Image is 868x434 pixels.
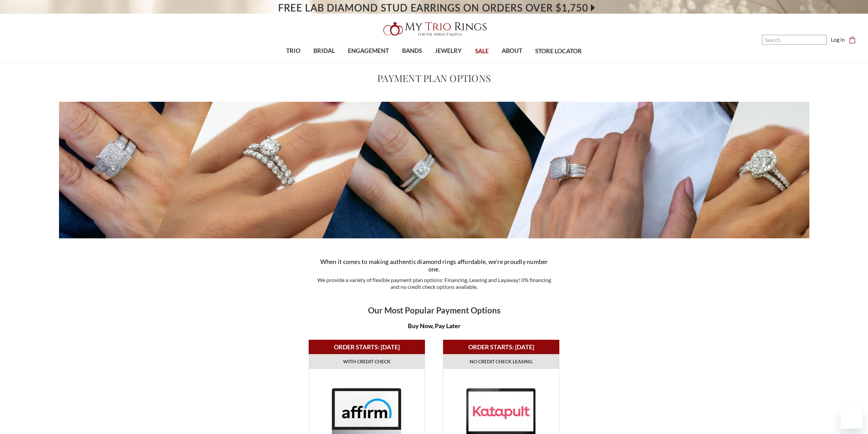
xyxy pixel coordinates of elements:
b: Our Most Popular Payment Options [368,305,500,315]
span: BRIDAL [313,46,335,55]
h1: Payment Plan Options [193,71,676,85]
span: STORE LOCATOR [535,47,582,56]
a: ENGAGEMENT [341,40,395,62]
td: WITH CREDIT CHECK [309,354,425,369]
span: TRIO [286,46,300,55]
a: BRIDAL [307,40,341,62]
a: TRIO [280,40,307,62]
b: ORDER STARTS: [DATE] [468,343,534,351]
span: When it comes to making authentic diamond rings affordable, we're proudly number one. [320,258,548,273]
a: STORE LOCATOR [529,40,588,62]
span: SALE [475,47,489,56]
b: Buy Now, Pay Later [408,322,460,330]
input: Search [762,35,827,45]
td: NO CREDIT CHECK LEASING [443,354,559,369]
b: ORDER STARTS: [DATE] [334,343,400,351]
img: My Trio Rings [380,18,489,40]
button: submenu toggle [409,62,415,63]
a: BANDS [396,40,428,62]
p: We provide a variety of flexible payment plan options: Financing, Leasing and Layaway! 0% financi... [315,277,553,290]
a: Log in [831,36,845,44]
button: submenu toggle [445,62,452,63]
span: ENGAGEMENT [348,46,389,55]
span: ABOUT [502,46,522,55]
a: ABOUT [495,40,529,62]
button: submenu toggle [290,62,297,63]
a: My Trio Rings [252,18,616,40]
a: SALE [468,40,495,62]
button: submenu toggle [365,62,372,63]
button: submenu toggle [509,62,515,63]
a: JEWELRY [428,40,468,62]
button: submenu toggle [321,62,328,63]
a: Cart with 0 items [849,36,860,44]
span: JEWELRY [435,46,462,55]
iframe: Button to launch messaging window [841,407,863,429]
svg: cart.cart_preview [849,37,856,43]
span: BANDS [402,46,422,55]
